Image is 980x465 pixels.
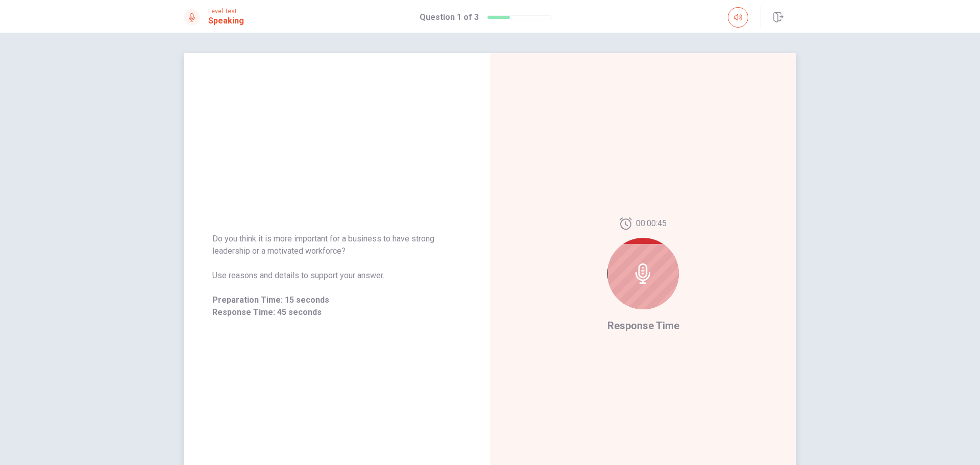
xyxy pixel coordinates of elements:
[420,11,479,23] h1: Question 1 of 3
[208,8,244,15] span: Level Test
[636,217,667,230] span: 00:00:45
[212,270,461,282] span: Use reasons and details to support your answer.
[212,306,461,319] span: Response Time: 45 seconds
[212,233,461,257] span: Do you think it is more important for a business to have strong leadership or a motivated workforce?
[212,294,461,306] span: Preparation Time: 15 seconds
[208,15,244,27] h1: Speaking
[607,320,679,332] span: Response Time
